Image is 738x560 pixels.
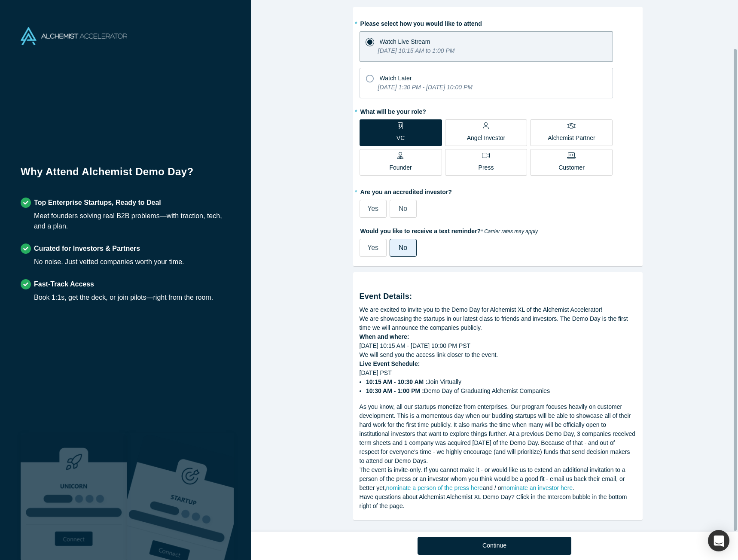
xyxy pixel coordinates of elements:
[360,305,636,314] div: We are excited to invite you to the Demo Day for Alchemist XL of the Alchemist Accelerator!
[21,433,127,560] img: Robust Technologies
[21,27,127,45] img: Alchemist Accelerator Logo
[558,163,585,172] p: Customer
[479,163,494,172] p: Press
[366,387,424,394] strong: 10:30 AM - 1:00 PM :
[21,164,230,186] h1: Why Attend Alchemist Demo Day?
[34,257,184,267] div: No noise. Just vetted companies worth your time.
[418,537,571,555] button: Continue
[360,333,409,340] strong: When and where:
[360,314,636,332] div: We are showcasing the startups in our latest class to friends and investors. The Demo Day is the ...
[481,228,538,234] em: * Carrier rates may apply
[380,75,412,82] span: Watch Later
[127,433,234,560] img: Prism AI
[467,134,506,143] p: Angel Investor
[360,224,636,236] label: Would you like to receive a text reminder?
[34,199,161,206] strong: Top Enterprise Startups, Ready to Deal
[367,205,378,212] span: Yes
[360,292,412,301] strong: Event Details:
[378,47,455,54] i: [DATE] 10:15 AM to 1:00 PM
[389,163,412,172] p: Founder
[503,484,573,491] a: nominate an investor here
[34,292,213,303] div: Book 1:1s, get the deck, or join pilots—right from the room.
[548,134,595,143] p: Alchemist Partner
[386,484,483,491] a: nominate a person of the press here
[360,341,636,350] div: [DATE] 10:15 AM - [DATE] 10:00 PM PST
[367,244,378,251] span: Yes
[366,378,427,385] strong: 10:15 AM - 10:30 AM :
[360,402,636,466] div: As you know, all our startups monetize from enterprises. Our program focuses heavily on customer ...
[396,134,405,143] p: VC
[360,360,420,367] strong: Live Event Schedule:
[360,185,636,197] label: Are you an accredited investor?
[360,16,636,28] label: Please select how you would like to attend
[399,205,407,212] span: No
[380,38,430,45] span: Watch Live Stream
[360,350,636,359] div: We will send you the access link closer to the event.
[366,387,636,396] li: Demo Day of Graduating Alchemist Companies
[360,466,636,493] div: The event is invite-only. If you cannot make it - or would like us to extend an additional invita...
[399,244,407,251] span: No
[360,368,636,396] div: [DATE] PST
[366,377,636,387] li: Join Virtually
[360,493,636,511] div: Have questions about Alchemist Alchemist XL Demo Day? Click in the Intercom bubble in the bottom ...
[34,211,230,231] div: Meet founders solving real B2B problems—with traction, tech, and a plan.
[378,84,473,91] i: [DATE] 1:30 PM - [DATE] 10:00 PM
[34,245,140,252] strong: Curated for Investors & Partners
[360,104,636,116] label: What will be your role?
[34,280,94,288] strong: Fast-Track Access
